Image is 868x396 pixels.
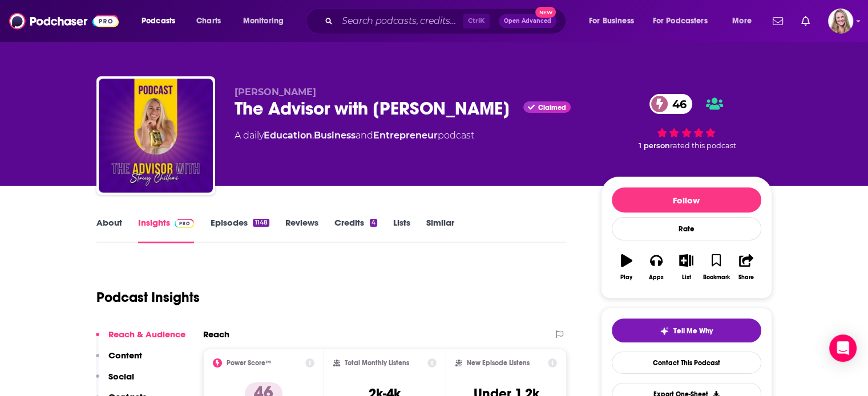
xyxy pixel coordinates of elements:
span: New [535,7,556,18]
img: tell me why sparkle [660,326,669,336]
button: open menu [645,12,724,30]
a: Episodes1148 [210,217,269,243]
h1: Podcast Insights [96,289,200,306]
button: Content [96,350,142,371]
img: Podchaser Pro [175,219,195,228]
p: Reach & Audience [108,329,185,340]
span: For Podcasters [653,13,708,29]
a: About [96,217,122,243]
button: open menu [581,12,648,30]
div: Play [620,274,632,281]
div: 46 1 personrated this podcast [601,87,772,157]
a: Education [264,130,312,141]
button: Open AdvancedNew [499,14,556,28]
div: Apps [649,274,664,281]
span: Claimed [538,105,566,111]
span: For Business [589,13,634,29]
a: Reviews [285,217,318,243]
span: Logged in as KirstinPitchPR [828,9,853,34]
button: List [671,247,701,288]
div: Bookmark [703,274,729,281]
span: Open Advanced [504,18,551,24]
h2: Power Score™ [227,359,271,367]
span: More [732,13,752,29]
span: Monitoring [243,13,284,29]
button: Show profile menu [828,9,853,34]
a: Business [314,130,356,141]
span: [PERSON_NAME] [235,87,316,97]
a: Lists [393,217,410,243]
h2: New Episode Listens [467,359,530,367]
button: Bookmark [701,247,731,288]
button: open menu [724,12,766,30]
a: Show notifications dropdown [768,11,788,31]
input: Search podcasts, credits, & more... [337,12,463,30]
span: 1 person [639,141,670,150]
span: 46 [661,94,692,114]
div: Open Intercom Messenger [829,334,857,362]
button: Play [612,247,641,288]
div: 1148 [253,219,269,227]
a: 46 [649,94,692,114]
img: Podchaser - Follow, Share and Rate Podcasts [9,10,119,32]
a: InsightsPodchaser Pro [138,217,195,243]
button: open menu [134,12,190,30]
span: Charts [196,13,221,29]
div: Search podcasts, credits, & more... [317,8,577,34]
div: A daily podcast [235,129,474,142]
button: Follow [612,187,761,213]
button: Reach & Audience [96,329,185,350]
p: Content [108,350,142,361]
img: User Profile [828,9,853,34]
button: Share [731,247,761,288]
a: Contact This Podcast [612,352,761,374]
a: Show notifications dropdown [797,11,814,31]
span: Tell Me Why [673,326,713,336]
a: Entrepreneur [373,130,438,141]
span: Ctrl K [463,14,490,28]
img: The Advisor with Stacey Chillemi [99,79,213,193]
span: rated this podcast [670,141,736,150]
h2: Reach [203,329,229,340]
div: Share [738,274,754,281]
div: List [682,274,691,281]
a: Credits4 [334,217,377,243]
span: and [356,130,373,141]
p: Social [108,371,134,382]
button: Social [96,371,134,392]
span: Podcasts [142,13,175,29]
button: open menu [235,12,298,30]
button: Apps [641,247,671,288]
span: , [312,130,314,141]
a: Similar [426,217,454,243]
a: Charts [189,12,228,30]
div: Rate [612,217,761,240]
h2: Total Monthly Listens [345,359,409,367]
button: tell me why sparkleTell Me Why [612,319,761,342]
div: 4 [370,219,377,227]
